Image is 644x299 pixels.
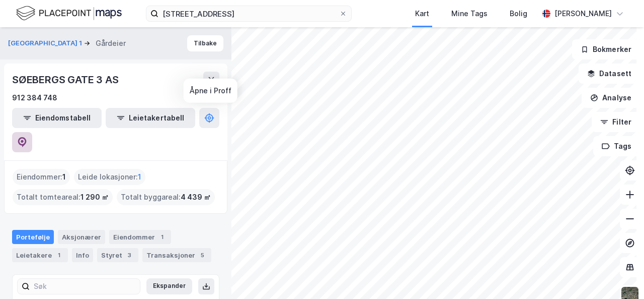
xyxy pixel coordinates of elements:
[594,251,644,299] iframe: Chat Widget
[146,278,192,294] button: Ekspander
[62,171,66,183] span: 1
[97,248,138,262] div: Styret
[74,169,145,185] div: Leide lokasjoner :
[579,64,640,84] button: Datasett
[13,169,70,185] div: Eiendommer :
[117,189,215,205] div: Totalt byggareal :
[451,8,488,20] div: Mine Tags
[157,232,167,242] div: 1
[593,136,640,156] button: Tags
[12,72,120,88] div: SØEBERGS GATE 3 AS
[554,8,612,20] div: [PERSON_NAME]
[187,35,223,51] button: Tilbake
[12,92,57,104] div: 912 384 748
[80,191,109,203] span: 1 290 ㎡
[96,37,126,49] div: Gårdeier
[181,191,211,203] span: 4 439 ㎡
[158,6,339,21] input: Søk på adresse, matrikkel, gårdeiere, leietakere eller personer
[8,38,84,48] button: [GEOGRAPHIC_DATA] 1
[197,250,207,260] div: 5
[30,279,140,294] input: Søk
[594,251,644,299] div: Kontrollprogram for chat
[106,108,195,128] button: Leietakertabell
[13,189,113,205] div: Totalt tomteareal :
[12,230,54,244] div: Portefølje
[572,39,640,59] button: Bokmerker
[592,112,640,132] button: Filter
[124,250,134,260] div: 3
[142,248,211,262] div: Transaksjoner
[16,5,122,22] img: logo.f888ab2527a4732fd821a326f86c7f29.svg
[109,230,171,244] div: Eiendommer
[54,250,64,260] div: 1
[138,171,141,183] span: 1
[72,248,93,262] div: Info
[58,230,105,244] div: Aksjonærer
[582,88,640,108] button: Analyse
[12,248,68,262] div: Leietakere
[510,8,527,20] div: Bolig
[12,108,102,128] button: Eiendomstabell
[415,8,429,20] div: Kart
